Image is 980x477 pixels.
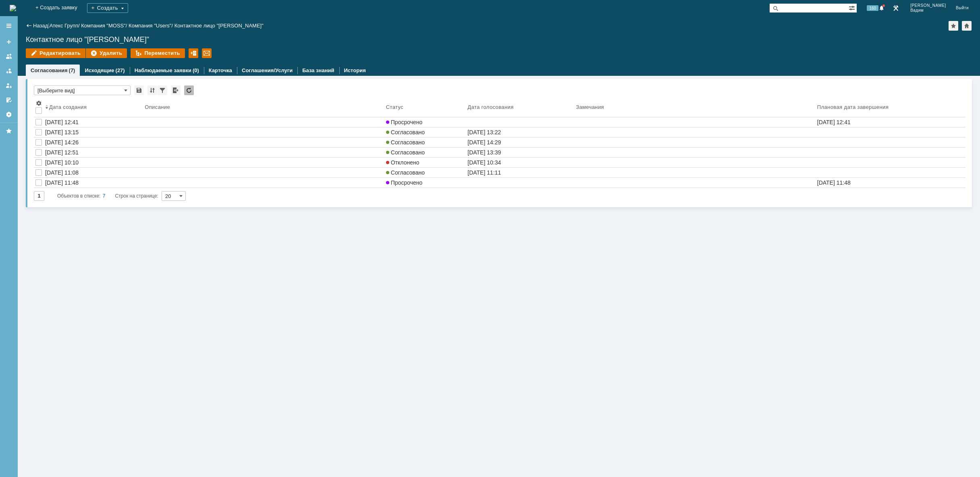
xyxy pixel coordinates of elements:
div: [DATE] 10:34 [467,159,501,166]
a: Согласования [31,67,68,73]
div: Обновлять список [184,85,194,95]
div: [DATE] 11:08 [45,169,79,176]
div: [DATE] 10:10 [45,159,79,166]
span: Объектов в списке: [57,193,100,199]
div: Описание [145,104,170,110]
div: Сделать домашней страницей [962,21,972,31]
div: [DATE] 11:48 [45,179,79,186]
span: Согласовано [386,139,425,146]
a: [DATE] 11:11 [466,168,574,177]
a: Карточка [209,67,232,73]
div: [DATE] 14:29 [467,139,501,146]
span: Расширенный поиск [849,4,857,11]
a: [DATE] 14:29 [466,137,574,147]
a: [DATE] 11:48 [44,178,143,187]
div: [DATE] 13:15 [45,129,79,135]
div: [DATE] 11:11 [467,169,501,176]
div: [DATE] 12:41 [45,119,79,125]
div: [DATE] 14:26 [45,139,79,146]
div: Дата голосования [467,104,513,110]
a: Согласовано [384,168,466,177]
th: Дата голосования [466,98,574,117]
a: [DATE] 13:22 [466,127,574,137]
div: Добавить в избранное [949,21,958,31]
div: Контактное лицо "[PERSON_NAME]" [174,23,264,29]
a: [DATE] 12:41 [816,117,961,127]
a: [DATE] 11:48 [816,178,961,187]
div: [DATE] 13:22 [467,129,501,135]
div: Сгенерировать пароль и отправить контактному лицу на e-mail [202,48,212,58]
a: [DATE] 13:15 [44,127,143,137]
span: 160 [867,5,878,11]
a: Согласовано [384,148,466,157]
span: Согласовано [386,169,425,176]
a: [DATE] 13:39 [466,148,574,157]
a: Компания "Users" [129,23,171,29]
span: Согласовано [386,149,425,156]
a: [DATE] 12:51 [44,148,143,157]
a: Согласовано [384,137,466,147]
th: Дата создания [44,98,143,117]
div: 7 [103,191,106,201]
div: Плановая дата завершения [817,104,889,110]
a: Перейти в интерфейс администратора [891,3,901,13]
div: Создать [87,3,128,13]
a: Отклонено [384,158,466,167]
a: Согласовано [384,127,466,137]
span: Согласовано [386,129,425,135]
a: Исходящие [85,67,114,73]
a: [DATE] 14:26 [44,137,143,147]
div: (0) [193,67,199,73]
div: (27) [116,67,125,73]
a: Соглашения/Услуги [242,67,293,73]
div: (7) [69,67,75,73]
span: Отклонено [386,159,419,166]
span: Вадим [910,8,946,13]
th: Статус [384,98,466,117]
div: [DATE] 13:39 [467,149,501,156]
a: История [344,67,366,73]
div: Замечания [576,104,604,110]
a: [DATE] 12:41 [44,117,143,127]
a: Заявки на командах [2,50,15,63]
div: / [81,23,129,29]
span: Просрочено [386,179,423,186]
a: Просрочено [384,178,466,187]
a: База знаний [302,67,334,73]
a: Настройки [2,108,15,121]
a: Назад [33,23,48,29]
div: Статус [386,104,403,110]
span: [DATE] 12:41 [817,119,851,125]
div: / [50,23,81,29]
span: [PERSON_NAME] [910,3,946,8]
a: Заявки в моей ответственности [2,65,15,77]
span: Настройки [35,100,42,106]
a: Мои согласования [2,94,15,106]
a: Компания "MOSS" [81,23,126,29]
a: [DATE] 10:10 [44,158,143,167]
div: Дата создания [49,104,87,110]
a: Наблюдаемые заявки [135,67,191,73]
img: logo [10,5,16,11]
div: Фильтрация... [158,85,167,95]
a: Мои заявки [2,79,15,92]
div: | [48,22,49,28]
a: Создать заявку [2,35,15,48]
div: Контактное лицо "[PERSON_NAME]" [26,35,972,44]
span: [DATE] 11:48 [817,179,851,186]
div: Сортировка... [147,85,157,95]
div: / [129,23,174,29]
i: Строк на странице: [57,191,158,201]
a: Атекс Групп [50,23,78,29]
div: Сохранить вид [134,85,144,95]
a: Перейти на домашнюю страницу [10,5,16,11]
div: Экспорт списка [171,85,181,95]
a: Просрочено [384,117,466,127]
a: [DATE] 11:08 [44,168,143,177]
a: [DATE] 10:34 [466,158,574,167]
span: Просрочено [386,119,423,125]
div: [DATE] 12:51 [45,149,79,156]
div: Поместить в архив [189,48,198,58]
